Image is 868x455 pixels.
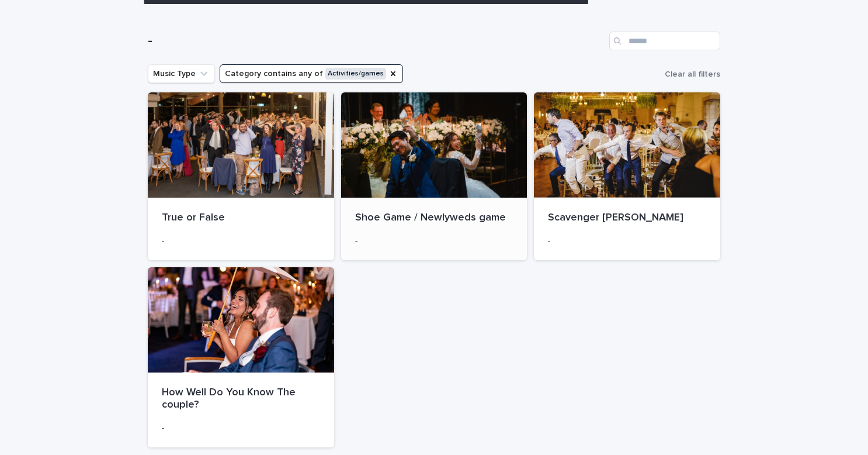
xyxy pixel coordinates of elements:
p: - [548,236,706,246]
span: Clear all filters [665,70,720,78]
a: Scavenger [PERSON_NAME]- [534,92,720,260]
p: True or False [162,212,320,225]
p: Shoe Game / Newlyweds game [355,212,513,225]
input: Search [609,32,720,50]
h1: - [148,33,605,50]
p: - [162,423,320,433]
button: Music Type [148,64,215,83]
a: Shoe Game / Newlyweds game- [341,92,527,260]
p: How Well Do You Know The couple? [162,387,320,412]
a: True or False- [148,92,334,260]
p: - [162,236,320,246]
a: How Well Do You Know The couple?- [148,267,334,447]
p: - [355,236,513,246]
button: Category [220,64,403,83]
button: Clear all filters [660,66,720,83]
p: Scavenger [PERSON_NAME] [548,212,706,225]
